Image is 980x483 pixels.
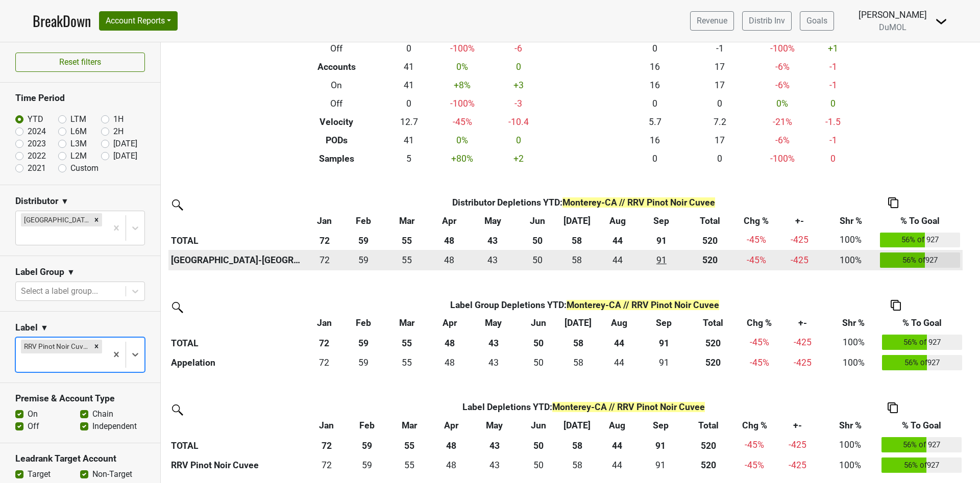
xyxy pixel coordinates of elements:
th: TOTAL [168,333,306,353]
span: Monterey-CA // RRV Pinot Noir Cuvee [567,300,719,310]
div: 44 [599,356,639,369]
th: 520 [685,333,740,353]
td: -6 % [752,58,813,76]
td: -100 % [432,94,493,113]
th: 48 [431,435,471,455]
th: Appelation [168,352,306,373]
td: 50 [518,455,559,475]
div: 50 [520,459,557,472]
div: 91 [642,459,679,472]
td: 0 [813,94,853,113]
div: Remove RRV Pinot Noir Cuvee [91,340,102,353]
th: Mar: activate to sort column ascending [384,212,429,230]
td: -21 % [752,113,813,131]
img: filter [168,401,185,417]
td: 55 [388,455,432,475]
div: 58 [561,253,593,267]
th: 58 [559,435,595,455]
div: 72 [309,356,340,369]
th: Shr %: activate to sort column ascending [821,417,879,435]
td: -100 % [432,39,493,58]
th: Feb: activate to sort column ascending [347,417,387,435]
th: Jun: activate to sort column ascending [516,212,559,230]
th: Chg %: activate to sort column ascending [736,417,774,435]
div: RRV Pinot Noir Cuvee [21,340,91,353]
td: +3 [493,76,544,94]
div: 55 [387,356,427,369]
th: 91 [642,333,686,353]
td: -1 [813,76,853,94]
td: +80 % [432,149,493,168]
label: L3M [70,138,87,150]
label: On [28,408,38,420]
th: Accounts [287,58,386,76]
th: Samples [287,149,386,168]
th: Aug: activate to sort column ascending [595,212,640,230]
th: &nbsp;: activate to sort column ascending [168,212,306,230]
span: -425 [794,337,812,347]
th: 72 [306,230,343,250]
td: 7.2 [688,113,752,131]
div: Remove Monterey-CA [91,213,102,226]
label: YTD [28,113,43,125]
th: 519.667 [683,250,737,270]
th: 44 [595,435,639,455]
td: 58 [559,455,595,475]
div: 48 [434,459,469,472]
h3: Time Period [15,93,145,104]
label: Non-Target [92,468,132,480]
label: L6M [70,125,87,138]
td: 58 [560,352,597,373]
td: 100% [821,435,879,455]
td: 0 [688,94,752,113]
td: 47.667 [429,352,470,373]
td: 50 [516,250,559,270]
div: 72 [309,459,345,472]
td: 44 [595,455,639,475]
th: % To Goal: activate to sort column ascending [878,212,963,230]
td: 100% [821,455,879,475]
div: 43 [472,253,514,267]
td: 44 [595,250,640,270]
td: 0 [623,39,688,58]
td: 72 [306,250,343,270]
td: 100% [824,250,877,270]
th: 55 [388,435,432,455]
div: 55 [387,253,426,267]
img: Copy to clipboard [888,197,898,208]
div: 91 [642,253,680,267]
td: -6 [493,39,544,58]
label: [DATE] [113,150,137,162]
td: 72 [306,455,347,475]
th: RRV Pinot Noir Cuvee [168,455,306,475]
td: 0 [688,149,752,168]
td: 59 [343,250,384,270]
div: 50 [519,253,556,267]
td: +2 [493,149,544,168]
div: 520 [688,356,738,369]
div: 72 [309,253,340,267]
th: 50 [516,230,559,250]
label: Independent [92,420,137,433]
div: 58 [562,459,593,472]
th: 44 [595,230,640,250]
span: ▼ [67,266,75,278]
button: Reset filters [15,53,145,72]
label: 2024 [28,125,46,138]
span: ▼ [61,195,69,208]
span: Monterey-CA // RRV Pinot Noir Cuvee [552,402,705,412]
th: PODs [287,131,386,149]
div: 520 [685,253,735,267]
td: 0 [386,39,432,58]
span: Monterey-CA // RRV Pinot Noir Cuvee [562,197,715,208]
td: 91 [640,250,683,270]
th: Shr %: activate to sort column ascending [827,314,880,333]
td: 0 % [432,131,493,149]
th: Mar: activate to sort column ascending [388,417,432,435]
td: -45 % [736,455,774,475]
button: Account Reports [99,11,178,31]
div: -425 [778,253,822,267]
h3: Label [15,322,38,333]
th: 59 [347,435,387,455]
th: &nbsp;: activate to sort column ascending [168,314,306,333]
